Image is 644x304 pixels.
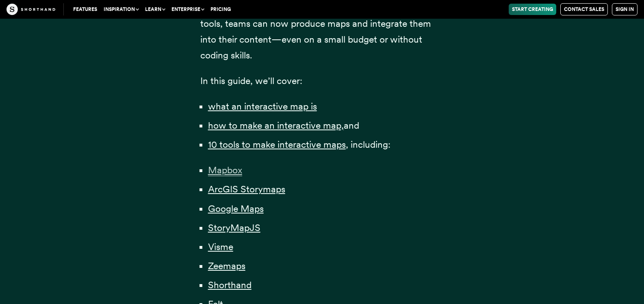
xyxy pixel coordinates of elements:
[100,4,142,15] button: Inspiration
[509,4,556,15] a: Start Creating
[612,3,637,15] a: Sign in
[208,222,260,233] a: StoryMapJS
[208,120,344,131] a: how to make an interactive map,
[208,139,346,150] a: 10 tools to make interactive maps
[168,4,207,15] button: Enterprise
[142,4,168,15] button: Learn
[200,2,442,61] span: The good news is that, with the rise of interactive mapping tools, teams can now produce maps and...
[208,164,242,176] a: Mapbox
[346,139,390,150] span: , including:
[208,164,242,176] span: Mapbox
[70,4,100,15] a: Features
[208,260,245,272] a: Zeemaps
[208,279,252,291] a: Shorthand
[208,241,233,252] a: Visme
[208,101,317,112] a: what an interactive map is
[208,183,285,195] a: ArcGIS Storymaps
[560,3,608,15] a: Contact Sales
[208,203,264,214] a: Google Maps
[207,4,234,15] a: Pricing
[344,120,359,131] span: and
[200,75,302,86] span: In this guide, we’ll cover:
[7,4,55,15] img: The Craft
